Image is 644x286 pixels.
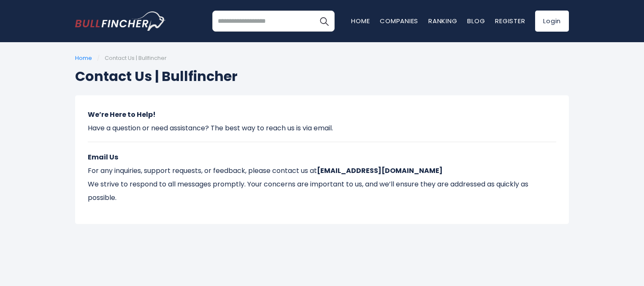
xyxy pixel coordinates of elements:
[75,66,569,86] h1: Contact Us | Bullfincher
[88,110,156,119] strong: We’re Here to Help!
[75,55,569,62] ul: /
[75,54,92,62] a: Home
[88,151,556,205] p: For any inquiries, support requests, or feedback, please contact us at We strive to respond to al...
[351,16,370,25] a: Home
[88,108,556,135] p: Have a question or need assistance? The best way to reach us is via email.
[317,166,443,175] strong: [EMAIL_ADDRESS][DOMAIN_NAME]
[75,11,166,31] a: Go to homepage
[105,54,167,62] span: Contact Us | Bullfincher
[314,11,335,32] button: Search
[88,152,118,162] strong: Email Us
[467,16,485,25] a: Blog
[428,16,457,25] a: Ranking
[75,11,166,31] img: bullfincher logo
[380,16,418,25] a: Companies
[495,16,525,25] a: Register
[535,11,569,32] a: Login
